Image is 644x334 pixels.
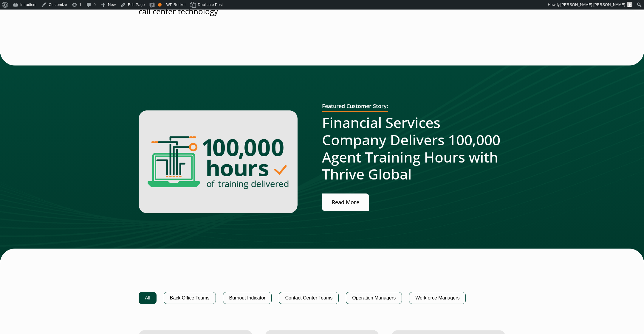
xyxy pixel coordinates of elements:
[561,2,625,7] span: [PERSON_NAME].[PERSON_NAME]
[322,114,505,182] h2: Financial Services Company Delivers 100,000 Agent Training Hours with Thrive Global
[409,292,466,304] button: Workforce Managers
[223,292,272,304] button: Burnout Indicator
[322,193,369,211] a: Read More
[164,292,216,304] button: Back Office Teams
[346,292,402,304] button: Operation Managers
[279,292,339,304] button: Contact Center Teams
[322,103,388,112] h2: Featured Customer Story:
[158,3,162,7] div: OK
[139,292,157,304] button: All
